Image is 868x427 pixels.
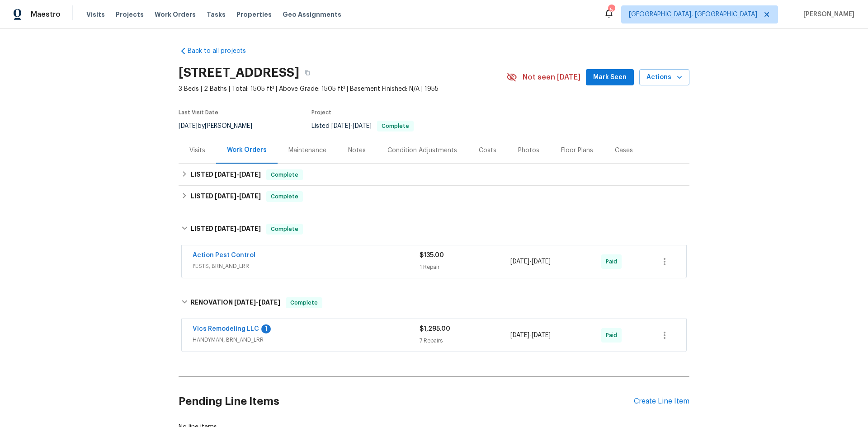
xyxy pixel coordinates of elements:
[606,257,621,266] span: Paid
[234,299,280,305] span: -
[287,298,321,307] span: Complete
[532,332,551,338] span: [DATE]
[179,68,299,77] h2: [STREET_ADDRESS]
[267,170,302,179] span: Complete
[31,10,61,19] span: Maestro
[518,146,539,155] div: Photos
[593,72,627,83] span: Mark Seen
[179,123,198,129] span: [DATE]
[387,146,457,155] div: Condition Adjustments
[420,336,510,345] div: 7 Repairs
[510,331,551,340] span: -
[193,326,259,332] a: Vics Remodeling LLC
[606,331,621,340] span: Paid
[193,252,255,258] a: Action Pest Control
[353,123,372,129] span: [DATE]
[193,335,420,344] span: HANDYMAN, BRN_AND_LRR
[227,145,267,155] div: Work Orders
[215,225,261,232] span: -
[215,225,236,232] span: [DATE]
[510,257,551,266] span: -
[239,225,261,232] span: [DATE]
[646,72,682,83] span: Actions
[155,10,196,19] span: Work Orders
[179,380,634,422] h2: Pending Line Items
[215,193,236,199] span: [DATE]
[191,169,261,180] h6: LISTED
[179,47,265,56] a: Back to all projects
[191,191,261,202] h6: LISTED
[615,146,633,155] div: Cases
[191,224,261,235] h6: LISTED
[239,171,261,178] span: [DATE]
[532,258,551,265] span: [DATE]
[86,10,105,19] span: Visits
[234,299,256,305] span: [DATE]
[288,146,326,155] div: Maintenance
[348,146,366,155] div: Notes
[283,10,341,19] span: Geo Assignments
[800,10,854,19] span: [PERSON_NAME]
[299,65,316,81] button: Copy Address
[191,297,280,308] h6: RENOVATION
[629,10,757,19] span: [GEOGRAPHIC_DATA], [GEOGRAPHIC_DATA]
[179,288,689,317] div: RENOVATION [DATE]-[DATE]Complete
[179,164,689,186] div: LISTED [DATE]-[DATE]Complete
[259,299,280,305] span: [DATE]
[193,262,420,271] span: PESTS, BRN_AND_LRR
[523,73,580,82] span: Not seen [DATE]
[179,121,263,131] div: by [PERSON_NAME]
[236,10,272,19] span: Properties
[561,146,593,155] div: Floor Plans
[331,123,350,129] span: [DATE]
[267,192,302,201] span: Complete
[215,193,261,199] span: -
[639,69,689,86] button: Actions
[311,110,331,115] span: Project
[420,252,444,258] span: $135.00
[179,110,218,115] span: Last Visit Date
[479,146,496,155] div: Costs
[378,123,413,129] span: Complete
[207,11,226,18] span: Tasks
[420,263,510,272] div: 1 Repair
[179,186,689,207] div: LISTED [DATE]-[DATE]Complete
[267,225,302,234] span: Complete
[608,5,614,14] div: 5
[239,193,261,199] span: [DATE]
[634,397,689,406] div: Create Line Item
[215,171,261,178] span: -
[331,123,372,129] span: -
[116,10,144,19] span: Projects
[586,69,634,86] button: Mark Seen
[510,332,529,338] span: [DATE]
[215,171,236,178] span: [DATE]
[261,324,271,333] div: 1
[179,84,506,94] span: 3 Beds | 2 Baths | Total: 1505 ft² | Above Grade: 1505 ft² | Basement Finished: N/A | 1955
[510,258,529,265] span: [DATE]
[179,215,689,244] div: LISTED [DATE]-[DATE]Complete
[189,146,205,155] div: Visits
[311,123,414,129] span: Listed
[420,326,450,332] span: $1,295.00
